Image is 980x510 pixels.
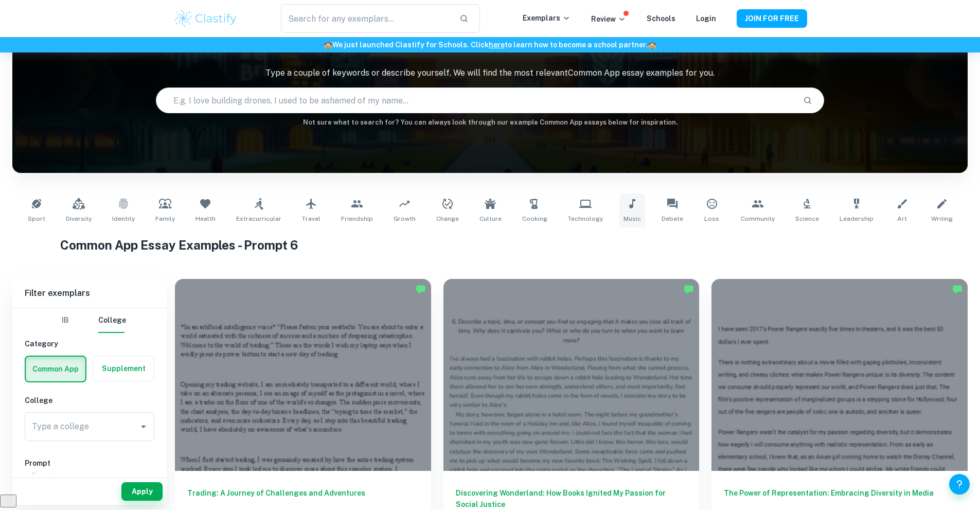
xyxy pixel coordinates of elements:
a: Login [696,14,716,23]
h6: Prompt [25,458,154,469]
p: Exemplars [523,12,571,24]
button: JOIN FOR FREE [737,9,807,28]
span: 🏫 [324,41,332,49]
input: Search for any exemplars... [281,4,451,33]
a: Schools [647,14,675,23]
h6: We just launched Clastify for Schools. Click to learn how to become a school partner. [2,39,978,50]
label: Prompt [32,470,55,479]
img: Clastify logo [173,8,239,29]
a: here [489,41,505,49]
p: Review [591,13,626,25]
button: Apply [121,482,163,501]
span: 🏫 [648,41,656,49]
button: Help and Feedback [949,474,970,495]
